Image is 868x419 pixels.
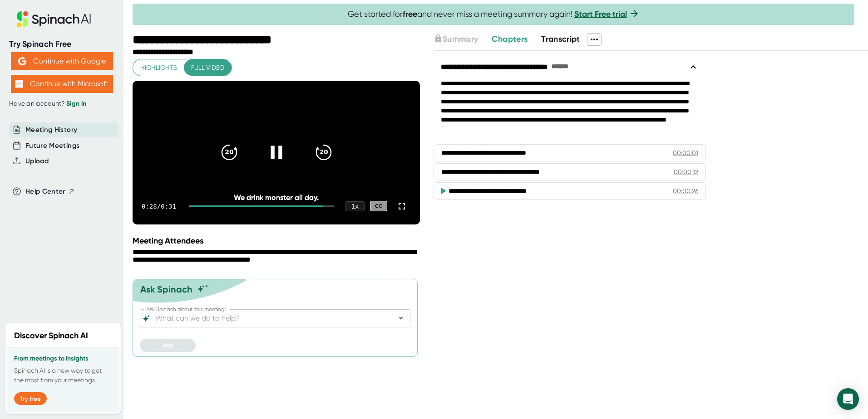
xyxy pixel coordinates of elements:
[18,57,26,65] img: Aehbyd4JwY73AAAAAElFTkSuQmCC
[443,34,478,44] span: Summary
[133,236,422,246] div: Meeting Attendees
[25,186,65,197] span: Help Center
[14,330,88,342] h2: Discover Spinach AI
[673,186,698,195] div: 00:00:26
[492,34,528,44] span: Chapters
[11,52,113,70] button: Continue with Google
[14,366,112,385] p: Spinach AI is a new way to get the most from your meetings
[11,75,113,93] button: Continue with Microsoft
[140,339,196,352] button: Ask
[673,148,698,157] div: 00:00:01
[492,33,528,45] button: Chapters
[153,312,381,325] input: What can we do to help?
[370,201,387,211] div: CC
[9,39,114,49] div: Try Spinach Free
[837,388,859,410] div: Open Intercom Messenger
[163,341,173,349] span: Ask
[434,33,492,46] div: Upgrade to access
[25,141,79,151] button: Future Meetings
[161,193,391,202] div: We drink monster all day.
[541,34,580,44] span: Transcript
[674,167,698,176] div: 00:00:12
[348,9,640,19] span: Get started for and never miss a meeting summary again!
[191,62,224,73] span: Full video
[14,355,112,362] h3: From meetings to insights
[66,100,86,107] a: Sign in
[133,59,184,76] button: Highlights
[14,392,47,405] button: Try free
[395,312,407,325] button: Open
[541,33,580,45] button: Transcript
[142,203,178,210] div: 0:28 / 0:31
[184,59,232,76] button: Full video
[9,100,114,108] div: Have an account?
[140,284,192,295] div: Ask Spinach
[140,62,177,73] span: Highlights
[574,9,627,19] a: Start Free trial
[403,9,417,19] b: free
[434,33,478,45] button: Summary
[25,186,75,197] button: Help Center
[345,201,365,211] div: 1 x
[25,156,49,166] button: Upload
[25,125,77,135] button: Meeting History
